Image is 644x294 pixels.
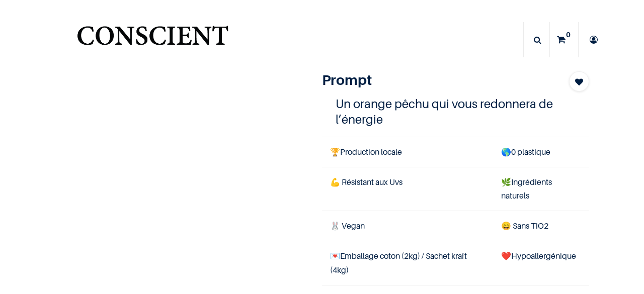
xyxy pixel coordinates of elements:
span: 🌿 [501,177,511,187]
span: 💌 [330,251,340,261]
td: Ingrédients naturels [493,167,589,211]
span: 😄 S [501,221,517,231]
td: Emballage coton (2kg) / Sachet kraft (4kg) [322,241,493,285]
td: 0 plastique [493,137,589,167]
span: 🏆 [330,147,340,157]
sup: 0 [563,30,573,40]
span: Add to wishlist [575,76,583,88]
span: 💪 Résistant aux Uvs [330,177,403,187]
span: 🌎 [501,147,511,157]
td: ans TiO2 [493,211,589,241]
a: Logo of Conscient [75,20,230,60]
span: 🐰 Vegan [330,221,365,231]
img: Conscient [75,20,230,60]
td: Production locale [322,137,493,167]
h4: Un orange pêchu qui vous redonnera de l’énergie [336,96,576,127]
a: 0 [550,22,578,57]
button: Add to wishlist [569,71,589,91]
h1: Prompt [322,71,549,88]
td: ❤️Hypoallergénique [493,241,589,285]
